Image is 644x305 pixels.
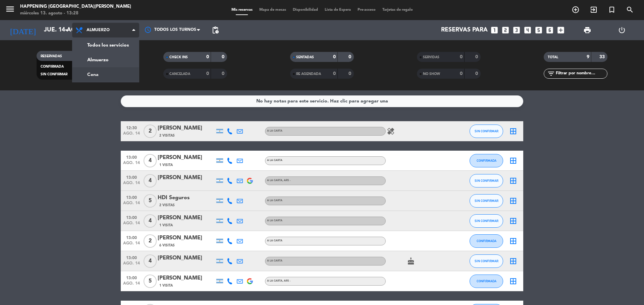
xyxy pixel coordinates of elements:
[211,26,219,34] span: pending_actions
[158,194,215,202] div: HDI Seguros
[501,26,510,34] i: looks_two
[282,280,290,282] span: , ARS -
[20,10,131,17] div: miércoles 13. agosto - 13:28
[441,27,488,33] span: Reservas para
[5,4,15,16] button: menu
[547,70,555,78] i: filter_list
[144,234,157,248] span: 2
[41,73,67,76] span: SIN CONFIRMAR
[158,274,215,283] div: [PERSON_NAME]
[475,129,498,133] span: SIN CONFIRMAR
[348,71,353,76] strong: 0
[267,239,282,242] span: A LA CARTA
[123,261,140,269] span: ago. 14
[470,154,503,167] button: CONFIRMADA
[20,3,131,10] div: Happening [GEOGRAPHIC_DATA][PERSON_NAME]
[379,8,416,12] span: Tarjetas de regalo
[123,173,140,181] span: 13:00
[169,72,190,76] span: CANCELADA
[387,127,395,135] i: healing
[333,55,336,59] strong: 0
[256,97,388,105] div: No hay notas para este servicio. Haz clic para agregar una
[460,71,463,76] strong: 0
[158,254,215,262] div: [PERSON_NAME]
[159,162,173,168] span: 1 Visita
[267,280,290,282] span: A LA CARTA
[158,153,215,162] div: [PERSON_NAME]
[470,275,503,288] button: CONFIRMADA
[123,181,140,188] span: ago. 14
[144,154,157,167] span: 4
[296,72,321,76] span: RE AGENDADA
[256,8,289,12] span: Mapa de mesas
[144,254,157,268] span: 4
[247,278,253,284] img: google-logo.png
[470,234,503,248] button: CONFIRMADA
[159,283,173,288] span: 1 Visita
[608,6,616,14] i: turned_in_not
[144,125,157,138] span: 2
[545,26,554,34] i: looks_6
[5,4,15,14] i: menu
[144,174,157,187] span: 4
[123,201,140,209] span: ago. 14
[72,67,139,82] a: Cena
[158,214,215,222] div: [PERSON_NAME]
[423,72,440,76] span: NO SHOW
[144,214,157,228] span: 4
[62,26,70,34] i: arrow_drop_down
[123,221,140,229] span: ago. 14
[123,124,140,131] span: 12:30
[123,274,140,281] span: 13:00
[470,254,503,268] button: SIN CONFIRMAR
[72,53,139,67] a: Almuerzo
[41,55,62,58] span: RESERVADAS
[123,281,140,289] span: ago. 14
[477,239,496,243] span: CONFIRMADA
[509,177,517,185] i: border_all
[475,55,479,59] strong: 0
[556,26,565,34] i: add_box
[72,38,139,53] a: Todos los servicios
[470,194,503,208] button: SIN CONFIRMAR
[618,26,626,34] i: power_settings_new
[423,56,439,59] span: SERVIDAS
[477,279,496,283] span: CONFIRMADA
[123,233,140,241] span: 13:00
[512,26,521,34] i: looks_3
[228,8,256,12] span: Mis reservas
[599,55,606,59] strong: 33
[470,174,503,187] button: SIN CONFIRMAR
[5,23,41,37] i: [DATE]
[509,197,517,205] i: border_all
[159,243,175,248] span: 6 Visitas
[348,55,353,59] strong: 0
[87,28,110,32] span: Almuerzo
[169,56,188,59] span: CHECK INS
[470,214,503,228] button: SIN CONFIRMAR
[144,275,157,288] span: 5
[123,193,140,201] span: 13:00
[123,253,140,261] span: 13:00
[206,55,209,59] strong: 0
[490,26,499,34] i: looks_one
[509,277,517,285] i: border_all
[509,217,517,225] i: border_all
[282,179,290,182] span: , ARS -
[555,70,607,77] input: Filtrar por nombre...
[267,179,290,182] span: A LA CARTA
[123,153,140,161] span: 13:00
[583,26,591,34] span: print
[222,55,226,59] strong: 0
[41,65,64,68] span: CONFIRMADA
[523,26,532,34] i: looks_4
[159,133,175,138] span: 2 Visitas
[477,159,496,162] span: CONFIRMADA
[267,259,282,262] span: A LA CARTA
[548,56,558,59] span: TOTAL
[247,178,253,184] img: google-logo.png
[534,26,543,34] i: looks_5
[321,8,354,12] span: Lista de Espera
[354,8,379,12] span: Pre-acceso
[158,173,215,182] div: [PERSON_NAME]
